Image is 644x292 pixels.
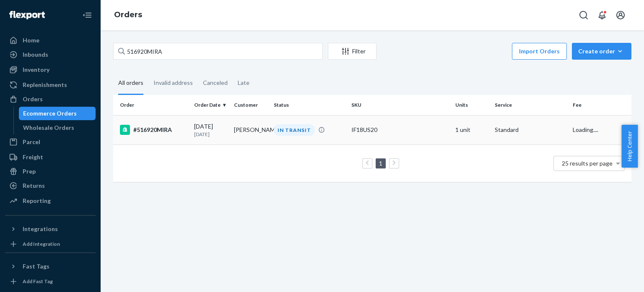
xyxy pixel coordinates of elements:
a: Prep [5,165,96,178]
td: [PERSON_NAME] [231,115,270,145]
a: Inbounds [5,48,96,61]
th: Status [270,95,348,115]
div: Inventory [23,66,49,74]
button: Open Search Box [575,7,592,24]
div: IN TRANSIT [274,124,315,136]
a: Orders [5,92,96,106]
td: Loading.... [569,115,631,145]
ol: breadcrumbs [107,3,149,27]
button: Close Navigation [79,7,96,24]
th: Fee [569,95,631,115]
div: Ecommerce Orders [23,109,77,118]
button: Open account menu [612,7,629,24]
div: [DATE] [194,122,227,138]
div: Parcel [23,138,40,146]
a: Ecommerce Orders [19,107,96,120]
button: Create order [572,43,631,60]
div: #516920MIRA [120,125,187,135]
p: Standard [495,126,566,134]
div: Integrations [23,225,58,233]
a: Parcel [5,135,96,149]
div: Invalid address [153,72,193,94]
th: Order [113,95,191,115]
div: Late [238,72,249,94]
th: Units [452,95,492,115]
span: 25 results per page [562,160,613,167]
div: Home [23,36,39,45]
button: Open notifications [594,7,610,24]
div: Returns [23,182,45,190]
td: 1 unit [452,115,492,145]
div: Add Integration [23,240,60,247]
div: Customer [234,101,267,108]
a: Reporting [5,194,96,208]
a: Freight [5,150,96,164]
div: Inbounds [23,50,48,59]
div: Filter [328,47,376,55]
div: Add Fast Tag [23,278,53,285]
th: Order Date [191,95,231,115]
a: Add Integration [5,239,96,249]
a: Replenishments [5,78,96,92]
div: Replenishments [23,81,67,89]
input: Search orders [113,43,323,60]
button: Fast Tags [5,260,96,273]
a: Page 1 is your current page [377,160,384,167]
div: Canceled [203,72,228,94]
div: Reporting [23,197,51,205]
a: Add Fast Tag [5,276,96,287]
div: Prep [23,167,36,176]
div: Wholesale Orders [23,124,74,132]
th: SKU [348,95,452,115]
div: Freight [23,153,43,161]
button: Integrations [5,222,96,236]
a: Inventory [5,63,96,76]
p: [DATE] [194,131,227,138]
div: IF18US20 [351,126,448,134]
button: Filter [328,43,377,60]
th: Service [491,95,569,115]
img: Flexport logo [9,11,45,19]
div: Fast Tags [23,262,49,271]
button: Import Orders [512,43,567,60]
div: Create order [578,47,625,55]
div: All orders [118,72,143,95]
a: Returns [5,179,96,192]
div: Orders [23,95,43,103]
a: Wholesale Orders [19,121,96,134]
button: Help Center [621,125,638,168]
a: Orders [114,10,142,19]
a: Home [5,34,96,47]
